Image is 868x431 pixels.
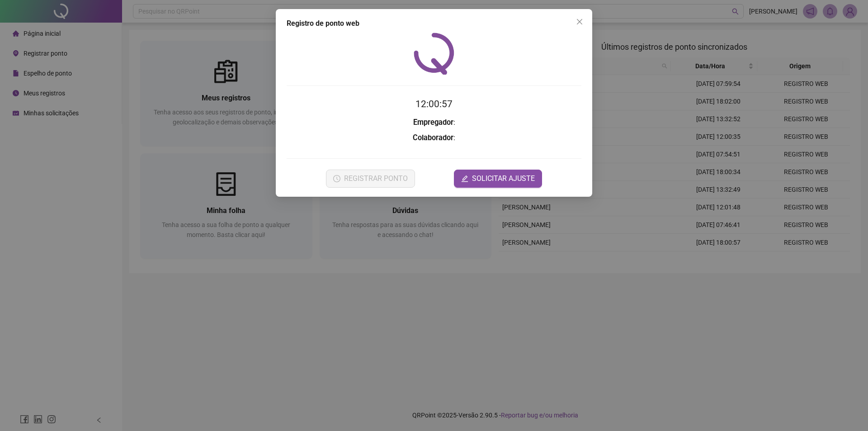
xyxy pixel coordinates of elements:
[287,117,581,128] h3: :
[414,33,454,75] img: QRPoint
[413,118,453,127] strong: Empregador
[326,170,415,188] button: REGISTRAR PONTO
[472,173,535,184] span: SOLICITAR AJUSTE
[454,170,542,188] button: editSOLICITAR AJUSTE
[572,14,587,29] button: Close
[461,175,468,182] span: edit
[415,99,453,109] time: 12:00:57
[287,18,581,29] div: Registro de ponto web
[413,133,453,142] strong: Colaborador
[576,18,583,25] span: close
[287,132,581,144] h3: :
